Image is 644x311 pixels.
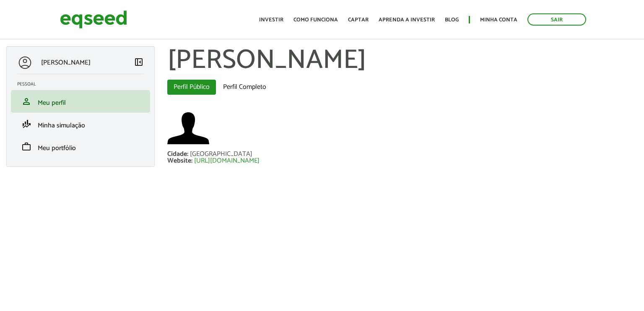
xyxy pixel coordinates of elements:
[21,119,31,129] span: finance_mode
[167,107,209,149] img: Foto de Felipe Ferreira de Camargo
[191,155,192,166] span: :
[445,17,459,23] a: Blog
[17,119,144,129] a: finance_modeMinha simulação
[38,143,76,154] span: Meu portfólio
[38,97,66,109] span: Meu perfil
[194,158,260,164] a: [URL][DOMAIN_NAME]
[187,148,188,160] span: :
[17,96,144,106] a: personMeu perfil
[17,142,144,152] a: workMeu portfólio
[60,8,127,31] img: EqSeed
[293,17,338,23] a: Como funciona
[21,96,31,106] span: person
[134,57,144,67] span: left_panel_close
[167,46,638,75] h1: [PERSON_NAME]
[379,17,435,23] a: Aprenda a investir
[167,158,194,164] div: Website
[11,90,150,113] li: Meu perfil
[38,120,85,131] span: Minha simulação
[21,142,31,152] span: work
[11,135,150,158] li: Meu portfólio
[259,17,283,23] a: Investir
[527,13,586,26] a: Sair
[167,80,216,95] a: Perfil Público
[17,82,150,87] h2: Pessoal
[480,17,517,23] a: Minha conta
[167,151,190,158] div: Cidade
[190,151,252,158] div: [GEOGRAPHIC_DATA]
[167,107,209,149] a: Ver perfil do usuário.
[41,59,91,67] p: [PERSON_NAME]
[217,80,273,95] a: Perfil Completo
[134,57,144,69] a: Colapsar menu
[348,17,369,23] a: Captar
[11,113,150,135] li: Minha simulação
